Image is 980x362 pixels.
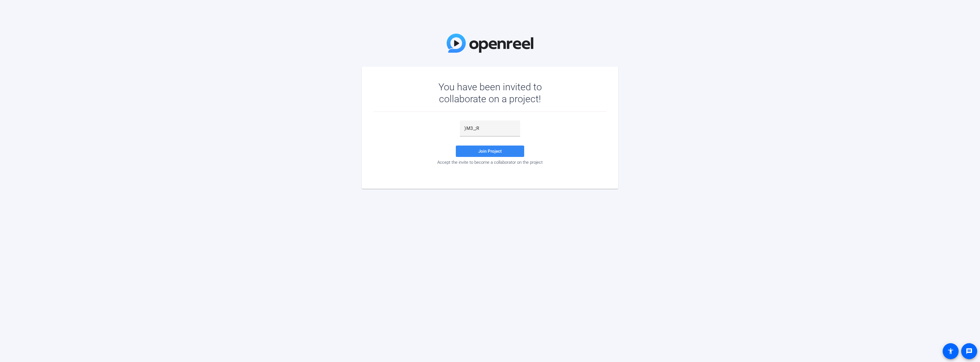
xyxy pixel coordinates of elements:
[422,81,558,105] div: You have been invited to collaborate on a project!
[947,348,954,355] mat-icon: accessibility
[447,34,533,53] img: OpenReel Logo
[373,160,607,165] div: Accept the invite to become a collaborator on the project
[464,125,516,132] input: Password
[966,348,973,355] mat-icon: message
[478,149,502,154] span: Join Project
[456,146,524,157] button: Join Project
